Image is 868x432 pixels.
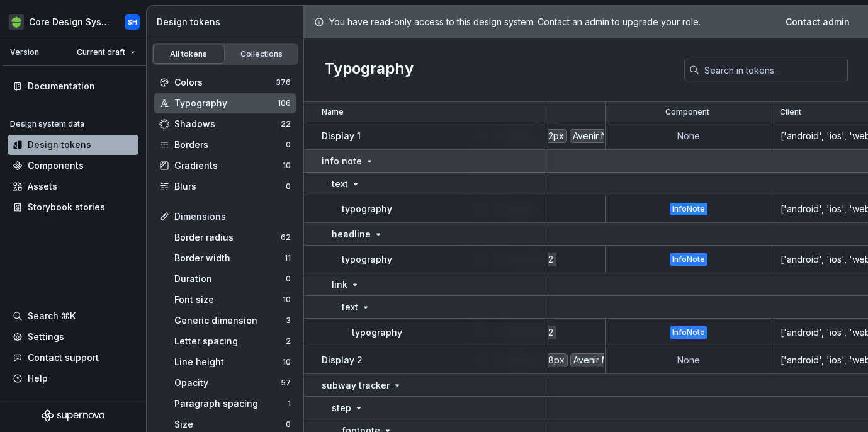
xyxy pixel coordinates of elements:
[286,140,291,150] div: 0
[174,76,276,89] div: Colors
[281,232,291,242] div: 62
[286,336,291,346] div: 2
[174,356,283,368] div: Line height
[8,348,138,368] button: Contact support
[606,122,772,150] td: None
[157,16,298,28] div: Design tokens
[154,176,296,196] a: Blurs0
[28,180,57,193] div: Assets
[29,16,110,28] div: Core Design System
[174,97,278,110] div: Typography
[285,253,291,263] div: 11
[174,397,288,410] div: Paragraph spacing
[174,314,286,327] div: Generic dimension
[174,377,281,389] div: Opacity
[28,351,99,364] div: Contact support
[169,310,296,331] a: Generic dimension3
[332,402,351,414] p: step
[174,231,281,244] div: Border radius
[169,227,296,247] a: Border radius62
[174,210,291,223] div: Dimensions
[281,119,291,129] div: 22
[169,394,296,414] a: Paragraph spacing1
[570,353,624,367] div: Avenir Next
[329,16,701,28] p: You have read-only access to this design system. Contact an admin to upgrade your role.
[322,107,344,117] p: Name
[28,159,84,172] div: Components
[230,49,293,59] div: Collections
[606,346,772,374] td: None
[154,72,296,93] a: Colors376
[28,201,105,213] div: Storybook stories
[278,98,291,108] div: 106
[154,93,296,113] a: Typography106
[174,293,283,306] div: Font size
[342,301,358,314] p: text
[8,327,138,347] a: Settings
[352,326,402,339] p: typography
[670,326,707,339] div: InfoNote
[8,156,138,176] a: Components
[174,139,286,151] div: Borders
[670,253,707,266] div: InfoNote
[286,181,291,191] div: 0
[10,119,84,129] div: Design system data
[332,278,347,291] p: link
[28,331,64,343] div: Settings
[71,43,141,61] button: Current draft
[276,77,291,88] div: 376
[322,130,361,142] p: Display 1
[342,203,392,215] p: typography
[322,379,390,392] p: subway tracker
[281,378,291,388] div: 57
[3,8,144,35] button: Core Design SystemSH
[570,129,624,143] div: Avenir Next
[169,290,296,310] a: Font size10
[286,274,291,284] div: 0
[8,368,138,389] button: Help
[28,310,76,322] div: Search ⌘K
[8,135,138,155] a: Design tokens
[8,197,138,217] a: Storybook stories
[174,159,283,172] div: Gradients
[8,176,138,196] a: Assets
[169,331,296,351] a: Letter spacing2
[286,419,291,429] div: 0
[780,107,801,117] p: Client
[174,252,285,264] div: Border width
[169,269,296,289] a: Duration0
[10,47,39,57] div: Version
[322,155,362,168] p: info note
[128,17,137,27] div: SH
[174,273,286,285] div: Duration
[154,114,296,134] a: Shadows22
[283,295,291,305] div: 10
[28,80,95,93] div: Documentation
[288,399,291,409] div: 1
[157,49,220,59] div: All tokens
[324,59,414,81] h2: Typography
[699,59,848,81] input: Search in tokens...
[169,248,296,268] a: Border width11
[670,203,707,215] div: InfoNote
[286,315,291,326] div: 3
[332,228,371,241] p: headline
[169,373,296,393] a: Opacity57
[28,139,91,151] div: Design tokens
[786,16,850,28] span: Contact admin
[174,418,286,431] div: Size
[169,352,296,372] a: Line height10
[28,372,48,385] div: Help
[342,253,392,266] p: typography
[174,118,281,130] div: Shadows
[283,161,291,171] div: 10
[9,14,24,30] img: 236da360-d76e-47e8-bd69-d9ae43f958f1.png
[777,11,858,33] a: Contact admin
[322,354,363,367] p: Display 2
[42,409,104,422] svg: Supernova Logo
[77,47,125,57] span: Current draft
[154,135,296,155] a: Borders0
[283,357,291,367] div: 10
[174,335,286,348] div: Letter spacing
